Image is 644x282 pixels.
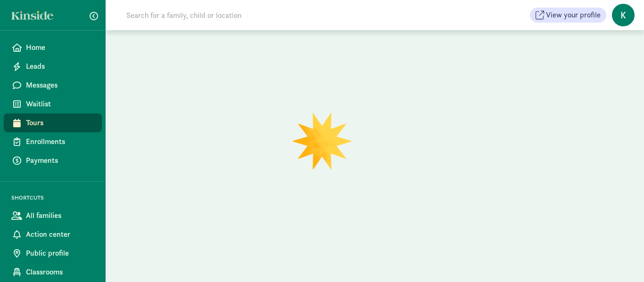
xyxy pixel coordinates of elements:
a: Classrooms [4,263,102,282]
span: Enrollments [26,136,94,147]
input: Search for a family, child or location [121,6,385,24]
a: All families [4,206,102,225]
span: Classrooms [26,266,94,278]
span: Leads [26,61,94,72]
span: K [612,4,635,26]
iframe: Chat Widget [597,237,644,282]
a: Action center [4,225,102,244]
span: Home [26,42,94,53]
a: Enrollments [4,132,102,151]
span: Messages [26,80,94,91]
span: Public profile [26,248,94,259]
span: Payments [26,155,94,166]
a: Messages [4,76,102,95]
a: Leads [4,57,102,76]
span: Action center [26,229,94,240]
span: All families [26,210,94,221]
span: Waitlist [26,98,94,110]
button: View your profile [530,8,606,23]
span: View your profile [546,9,601,21]
a: Public profile [4,244,102,263]
span: Tours [26,117,94,129]
a: Tours [4,113,102,132]
a: Home [4,38,102,57]
a: Waitlist [4,95,102,113]
a: Payments [4,151,102,170]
